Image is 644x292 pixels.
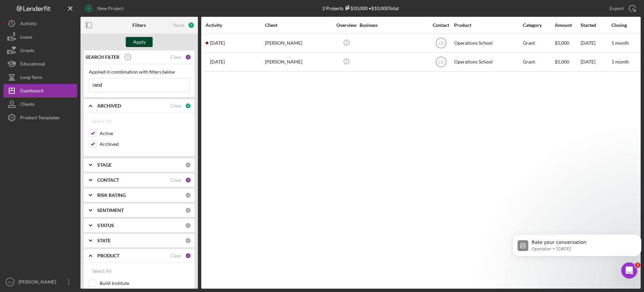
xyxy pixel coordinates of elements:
[334,23,359,28] div: Overview
[185,162,191,168] div: 0
[170,177,182,183] div: Clear
[185,54,191,60] div: 1
[89,69,190,75] div: Applied in combination with filters below
[20,30,32,45] div: Loans
[3,57,77,71] button: Educational
[97,193,126,198] b: RISK RATING
[360,23,427,28] div: Business
[97,103,121,109] b: ARCHIVED
[97,2,123,15] div: New Project
[603,2,641,15] button: Export
[3,44,77,57] button: Grants
[185,177,191,183] div: 2
[92,264,112,278] div: Select All
[210,40,225,46] time: 2025-10-09 23:03
[523,34,554,52] div: Grant
[80,2,130,15] button: New Project
[454,23,521,28] div: Product
[92,115,112,128] div: Select All
[635,262,640,268] span: 1
[611,40,629,46] time: 1 month
[170,103,182,109] div: Clear
[438,41,443,46] text: LS
[97,238,111,243] b: STATE
[322,5,399,11] div: 2 Projects • $10,000 Total
[185,192,191,198] div: 0
[454,34,521,52] div: Operations School
[20,44,34,59] div: Grants
[20,17,37,32] div: Activity
[8,280,12,284] text: LS
[609,2,624,15] div: Export
[97,177,119,183] b: CONTACT
[555,40,569,46] span: $5,000
[454,53,521,71] div: Operations School
[621,262,637,279] iframe: Intercom live chat
[185,207,191,213] div: 0
[188,22,195,29] div: 7
[210,59,225,65] time: 2025-10-13 04:44
[555,59,569,65] span: $5,000
[438,60,443,65] text: LS
[428,23,453,28] div: Contact
[133,37,146,47] div: Apply
[185,222,191,228] div: 0
[89,264,115,278] button: Select All
[170,253,182,258] div: Clear
[97,223,114,228] b: STATUS
[100,130,190,137] label: Active
[265,53,332,71] div: [PERSON_NAME]
[3,71,77,84] button: Long-Term
[170,54,182,60] div: Clear
[555,23,580,28] div: Amount
[581,23,611,28] div: Started
[185,103,191,109] div: 2
[97,208,124,213] b: SENTIMENT
[185,238,191,244] div: 0
[89,115,115,128] button: Select All
[3,275,77,289] button: LS[PERSON_NAME]
[523,23,554,28] div: Category
[20,57,45,72] div: Educational
[343,5,368,11] div: $10,000
[17,275,60,290] div: [PERSON_NAME]
[100,141,190,148] label: Archived
[132,23,146,28] b: Filters
[3,84,77,97] button: Dashboard
[100,280,190,287] label: Build Institute
[265,34,332,52] div: [PERSON_NAME]
[20,97,35,113] div: Clients
[173,23,184,28] div: Reset
[86,54,119,60] b: SEARCH FILTER
[581,34,611,52] div: [DATE]
[581,53,611,71] div: [DATE]
[206,23,264,28] div: Activity
[523,53,554,71] div: Grant
[20,84,43,99] div: Dashboard
[3,30,77,44] button: Loans
[97,162,112,168] b: STAGE
[3,17,77,30] button: Activity
[97,253,119,258] b: PRODUCT
[611,59,629,65] time: 1 month
[185,253,191,259] div: 2
[510,220,644,274] iframe: Intercom notifications message
[20,111,59,126] div: Product Templates
[20,71,42,86] div: Long-Term
[3,111,77,124] button: Product Templates
[265,23,332,28] div: Client
[126,37,153,47] button: Apply
[3,97,77,111] button: Clients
